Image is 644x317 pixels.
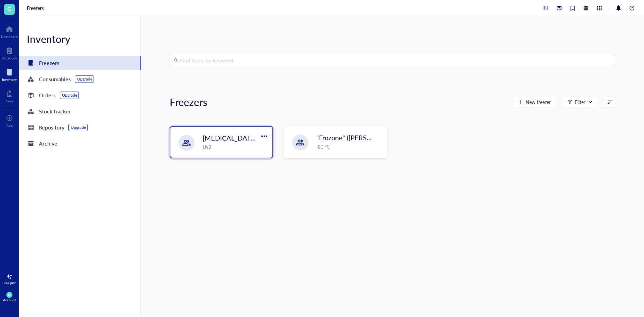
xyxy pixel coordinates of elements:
[8,294,11,297] span: AU
[19,32,141,46] div: Inventory
[39,91,56,100] div: Orders
[19,89,141,102] a: OrdersUpgrade
[170,95,207,109] div: Freezers
[3,298,16,302] div: Account
[2,45,17,60] a: Notebook
[39,74,71,84] div: Consumables
[2,56,17,60] div: Notebook
[71,125,86,130] div: Upgrade
[62,93,77,98] div: Upgrade
[316,133,461,142] span: "Frozone" ([PERSON_NAME]/[PERSON_NAME])
[39,107,71,116] div: Stock tracker
[6,123,13,127] div: Add
[1,24,18,39] a: Dashboard
[27,5,45,11] a: Freezers
[7,4,11,13] span: G
[203,133,397,143] span: [MEDICAL_DATA] Storage ([PERSON_NAME]/[PERSON_NAME])
[19,137,141,150] a: Archive
[513,97,556,107] button: New freezer
[77,76,92,82] div: Upgrade
[19,105,141,118] a: Stock tracker
[2,67,17,82] a: Inventory
[575,98,585,106] div: Filter
[39,58,59,68] div: Freezers
[39,123,64,132] div: Repository
[19,72,141,86] a: ConsumablesUpgrade
[203,143,268,151] div: LN2
[316,143,383,150] div: -80 °C
[526,99,551,105] span: New freezer
[6,88,13,103] a: Core
[19,121,141,134] a: RepositoryUpgrade
[2,77,17,82] div: Inventory
[19,56,141,70] a: Freezers
[2,281,16,285] div: Free plan
[1,35,18,39] div: Dashboard
[6,99,13,103] div: Core
[39,139,57,148] div: Archive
